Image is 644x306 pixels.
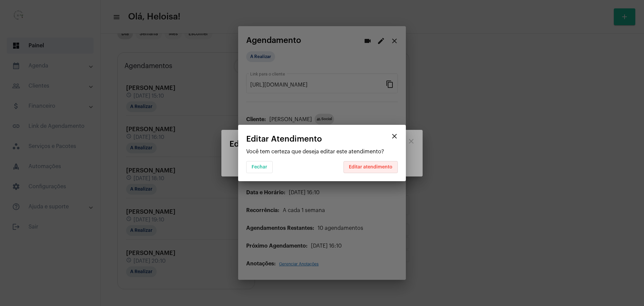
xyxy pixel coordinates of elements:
span: Editar atendimento [349,165,392,169]
button: Editar atendimento [343,161,398,173]
p: Você tem certeza que deseja editar este atendimento? [246,149,398,155]
span: Editar Atendimento [246,135,322,143]
mat-icon: close [390,132,398,140]
span: Fechar [252,165,267,169]
button: Fechar [246,161,273,173]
